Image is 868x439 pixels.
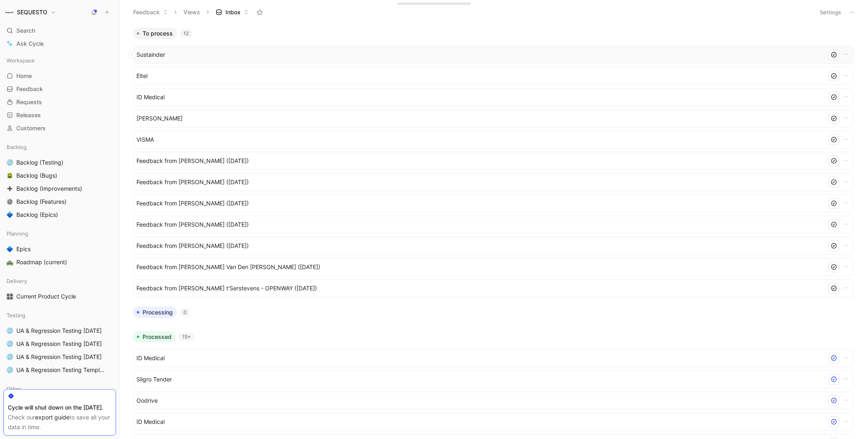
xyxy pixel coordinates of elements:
[3,54,116,67] div: Workspace
[136,177,824,187] span: Feedback from [PERSON_NAME] ([DATE])
[16,245,31,253] span: Epics
[129,307,858,325] div: Processing0
[5,158,15,167] button: 🌐
[5,365,15,375] button: 🌐
[16,353,102,361] span: UA & Regression Testing [DATE]
[3,338,116,350] a: 🌐UA & Regression Testing [DATE]
[129,28,858,300] div: To process12
[7,56,35,65] span: Workspace
[16,327,102,335] span: UA & Regression Testing [DATE]
[817,7,845,18] button: Settings
[134,109,854,127] a: [PERSON_NAME]
[136,417,824,427] span: ID Medical
[3,351,116,363] a: 🌐UA & Regression Testing [DATE]
[136,50,824,60] span: Sustainder
[129,6,172,18] button: Feedback
[7,230,28,238] span: Planning
[16,85,43,93] span: Feedback
[5,244,15,254] button: 🔷
[7,354,13,360] img: 🌐
[134,67,854,85] a: Eltel
[7,367,13,373] img: 🌐
[134,131,854,149] a: VISMA
[5,210,15,220] button: 🔷
[136,241,824,251] span: Feedback from [PERSON_NAME] ([DATE])
[3,209,116,221] a: 🔷Backlog (Epics)
[16,26,35,36] span: Search
[16,185,82,193] span: Backlog (Improvements)
[8,412,112,432] div: Check our to save all your data in time.
[7,185,13,192] img: ➕
[136,156,824,166] span: Feedback from [PERSON_NAME] ([DATE])
[7,341,13,347] img: 🌐
[134,88,854,106] a: ID Medical
[3,96,116,108] a: Requests
[3,25,116,37] div: Search
[16,158,63,167] span: Backlog (Testing)
[16,124,46,132] span: Customers
[3,364,116,376] a: 🌐UA & Regression Testing Template
[7,246,13,252] img: 🔷
[7,277,27,285] span: Delivery
[136,71,824,81] span: Eltel
[134,194,854,212] a: Feedback from [PERSON_NAME] ([DATE])
[5,292,15,301] button: 🎛️
[143,333,172,341] span: Processed
[179,333,194,341] div: 15+
[3,275,116,287] div: Delivery
[136,198,824,208] span: Feedback from [PERSON_NAME] ([DATE])
[134,216,854,234] a: Feedback from [PERSON_NAME] ([DATE])
[16,98,42,106] span: Requests
[134,349,854,367] a: ID Medical
[5,352,15,362] button: 🌐
[7,293,13,300] img: 🎛️
[136,396,824,406] span: Oodrive
[35,414,69,421] a: export guide
[16,366,105,374] span: UA & Regression Testing Template
[7,172,13,179] img: 🪲
[5,339,15,349] button: 🌐
[5,184,15,194] button: ➕
[7,143,27,151] span: Backlog
[3,227,116,268] div: Planning🔷Epics🛣️Roadmap (current)
[5,171,15,181] button: 🪲
[180,29,192,38] div: 12
[5,197,15,207] button: ⚙️
[7,311,25,319] span: Testing
[16,172,57,180] span: Backlog (Bugs)
[134,258,854,276] a: Feedback from [PERSON_NAME] Van Den [PERSON_NAME] ([DATE])
[3,256,116,268] a: 🛣️Roadmap (current)
[3,70,116,82] a: Home
[133,331,176,343] button: Processed
[17,9,47,16] h1: SEQUESTO
[180,6,204,18] button: Views
[143,29,173,38] span: To process
[3,141,116,153] div: Backlog
[16,111,41,119] span: Releases
[136,220,824,230] span: Feedback from [PERSON_NAME] ([DATE])
[7,385,21,393] span: Other
[8,403,112,412] div: Cycle will shut down on the [DATE].
[212,6,252,18] button: Inbox
[136,262,824,272] span: Feedback from [PERSON_NAME] Van Den [PERSON_NAME] ([DATE])
[134,237,854,255] a: Feedback from [PERSON_NAME] ([DATE])
[3,325,116,337] a: 🌐UA & Regression Testing [DATE]
[3,7,58,18] button: SEQUESTOSEQUESTO
[134,370,854,388] a: Sligro Tender
[136,92,824,102] span: ID Medical
[133,28,177,39] button: To process
[16,211,58,219] span: Backlog (Epics)
[7,259,13,265] img: 🛣️
[7,212,13,218] img: 🔷
[3,169,116,182] a: 🪲Backlog (Bugs)
[3,275,116,303] div: Delivery🎛️Current Product Cycle
[16,72,32,80] span: Home
[7,328,13,334] img: 🌐
[136,114,824,123] span: [PERSON_NAME]
[3,122,116,134] a: Customers
[133,307,177,318] button: Processing
[3,109,116,121] a: Releases
[3,83,116,95] a: Feedback
[3,156,116,169] a: 🌐Backlog (Testing)
[134,46,854,64] a: Sustainder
